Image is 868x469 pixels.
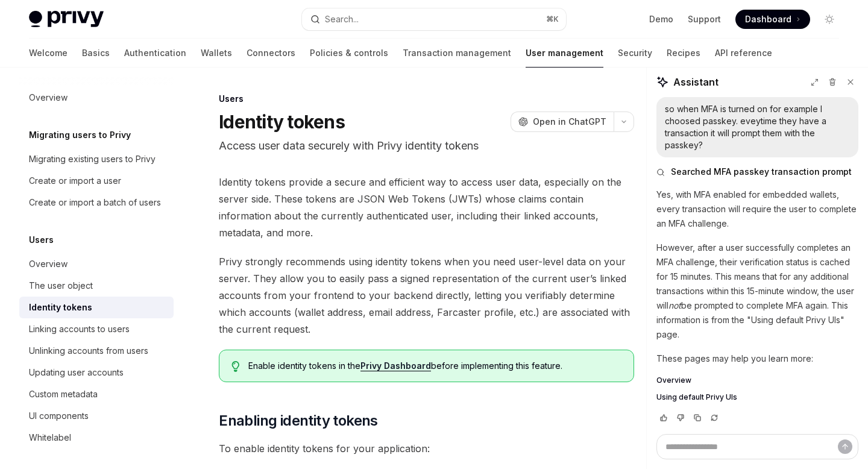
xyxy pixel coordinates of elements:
div: so when MFA is turned on for example I choosed passkey. eveytime they have a transaction it will ... [665,103,850,151]
div: Custom metadata [29,387,98,401]
span: Dashboard [745,13,791,25]
a: Welcome [29,39,68,68]
a: Demo [649,13,673,25]
span: ⌘ K [546,14,559,24]
a: Overview [19,87,174,109]
span: Overview [656,376,691,385]
a: Policies & controls [310,39,388,68]
svg: Tip [231,361,240,372]
div: Overview [29,257,68,271]
a: Dashboard [735,10,810,29]
a: Identity tokens [19,297,174,318]
a: Overview [19,253,174,275]
a: Custom metadata [19,383,174,405]
a: Wallets [201,39,232,68]
a: Recipes [667,39,700,68]
a: Create or import a batch of users [19,192,174,213]
span: Enable identity tokens in the before implementing this feature. [248,360,621,372]
span: Identity tokens provide a secure and efficient way to access user data, especially on the server ... [219,174,634,241]
p: However, after a user successfully completes an MFA challenge, their verification status is cache... [656,241,858,342]
a: API reference [715,39,772,68]
span: Assistant [673,75,719,89]
span: Open in ChatGPT [533,116,606,128]
span: Enabling identity tokens [219,411,378,430]
a: The user object [19,275,174,297]
div: Unlinking accounts from users [29,344,148,358]
div: The user object [29,279,93,293]
a: Whitelabel [19,427,174,449]
button: Searched MFA passkey transaction prompt [656,166,858,178]
span: Searched MFA passkey transaction prompt [671,166,852,178]
a: Unlinking accounts from users [19,340,174,362]
h5: Migrating users to Privy [29,128,131,142]
a: Security [618,39,652,68]
a: Updating user accounts [19,362,174,383]
a: Linking accounts to users [19,318,174,340]
div: Whitelabel [29,430,71,445]
p: These pages may help you learn more: [656,351,858,366]
a: Basics [82,39,110,68]
a: Create or import a user [19,170,174,192]
button: Search...⌘K [302,8,565,30]
a: Connectors [247,39,295,68]
a: Privy Dashboard [360,360,431,371]
a: Support [688,13,721,25]
h5: Users [29,233,54,247]
a: Using default Privy UIs [656,392,858,402]
div: Search... [325,12,359,27]
button: Send message [838,439,852,454]
img: light logo [29,11,104,28]
span: Using default Privy UIs [656,392,737,402]
h1: Identity tokens [219,111,345,133]
div: Users [219,93,634,105]
button: Toggle dark mode [820,10,839,29]
div: Updating user accounts [29,365,124,380]
a: Transaction management [403,39,511,68]
div: Overview [29,90,68,105]
a: Overview [656,376,858,385]
p: Access user data securely with Privy identity tokens [219,137,634,154]
div: UI components [29,409,89,423]
span: Privy strongly recommends using identity tokens when you need user-level data on your server. The... [219,253,634,338]
div: Identity tokens [29,300,92,315]
em: not [668,300,681,310]
div: Create or import a user [29,174,121,188]
button: Open in ChatGPT [511,112,614,132]
a: Migrating existing users to Privy [19,148,174,170]
a: UI components [19,405,174,427]
a: User management [526,39,603,68]
div: Create or import a batch of users [29,195,161,210]
div: Linking accounts to users [29,322,130,336]
a: Authentication [124,39,186,68]
p: Yes, with MFA enabled for embedded wallets, every transaction will require the user to complete a... [656,187,858,231]
div: Migrating existing users to Privy [29,152,156,166]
